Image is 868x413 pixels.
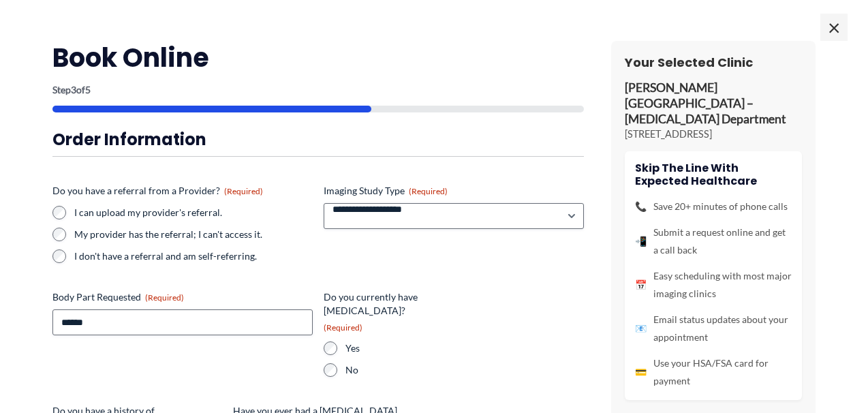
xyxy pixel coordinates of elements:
li: Email status updates about your appointment [635,311,792,346]
span: (Required) [145,292,184,303]
h3: Order Information [52,129,584,150]
p: Step of [52,85,584,95]
span: 📞 [635,198,647,215]
label: My provider has the referral; I can't access it. [74,228,313,241]
span: 5 [85,84,91,95]
li: Easy scheduling with most major imaging clinics [635,267,792,303]
label: No [345,363,493,377]
h2: Book Online [52,41,584,74]
legend: Do you currently have [MEDICAL_DATA]? [324,290,493,333]
h4: Skip the line with Expected Healthcare [635,162,792,187]
label: I can upload my provider's referral. [74,206,313,219]
span: 📲 [635,232,647,250]
label: Body Part Requested [52,290,313,304]
span: 3 [71,84,76,95]
h3: Your Selected Clinic [625,55,802,70]
span: (Required) [224,186,263,196]
li: Submit a request online and get a call back [635,224,792,259]
span: 📅 [635,276,647,294]
label: I don't have a referral and am self-referring. [74,249,313,263]
p: [STREET_ADDRESS] [625,127,802,141]
label: Yes [345,341,493,355]
legend: Do you have a referral from a Provider? [52,184,263,198]
span: × [820,14,848,41]
label: Imaging Study Type [324,184,584,198]
li: Save 20+ minutes of phone calls [635,198,792,215]
p: [PERSON_NAME][GEOGRAPHIC_DATA] – [MEDICAL_DATA] Department [625,80,802,127]
span: 📧 [635,320,647,337]
li: Use your HSA/FSA card for payment [635,354,792,390]
span: 💳 [635,363,647,381]
span: (Required) [409,186,448,196]
span: (Required) [324,322,362,333]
